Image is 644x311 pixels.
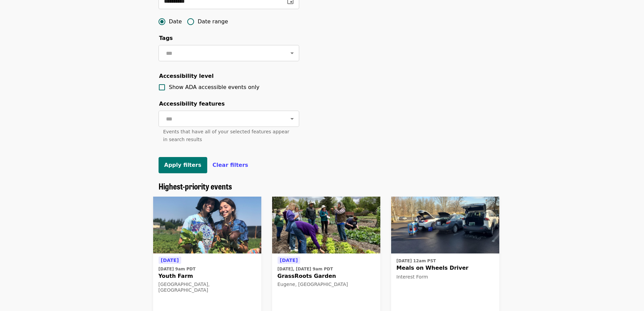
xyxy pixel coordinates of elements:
span: Interest Form [397,274,428,280]
span: Tags [159,35,173,41]
span: Events that have all of your selected features appear in search results [163,129,289,142]
time: [DATE], [DATE] 9am PDT [278,266,333,272]
span: Show ADA accessible events only [169,84,260,90]
div: Eugene, [GEOGRAPHIC_DATA] [278,282,375,287]
time: [DATE] 9am PDT [159,266,196,272]
time: [DATE] 12am PST [397,258,436,264]
img: Youth Farm organized by Food for Lane County [153,197,261,253]
button: Open [287,114,297,124]
span: Accessibility level [159,73,214,79]
span: GrassRoots Garden [278,272,375,280]
span: Date [169,18,182,26]
a: Highest-priority events [159,181,232,191]
span: Meals on Wheels Driver [397,264,494,272]
img: Meals on Wheels Driver organized by Food for Lane County [391,197,499,253]
span: [DATE] [280,258,298,263]
span: Accessibility features [159,101,225,107]
button: Apply filters [159,157,207,173]
img: GrassRoots Garden organized by Food for Lane County [272,197,380,253]
span: Youth Farm [159,272,256,280]
span: [DATE] [161,258,179,263]
button: Open [287,48,297,58]
button: Clear filters [213,161,248,169]
span: Apply filters [164,162,201,168]
div: [GEOGRAPHIC_DATA], [GEOGRAPHIC_DATA] [159,282,256,293]
span: Date range [198,18,228,26]
span: Highest-priority events [159,180,232,192]
div: Highest-priority events [153,181,491,191]
span: Clear filters [213,162,248,168]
